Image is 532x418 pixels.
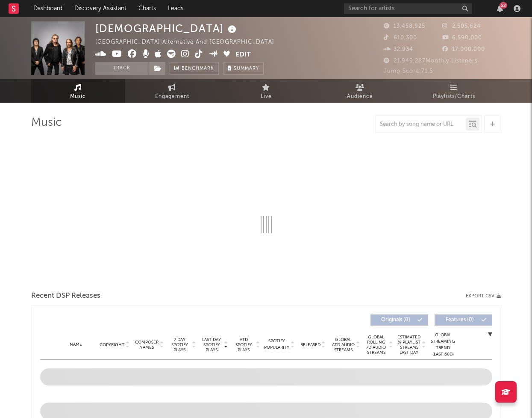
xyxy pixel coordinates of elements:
a: Benchmark [170,62,219,75]
span: 13,458,925 [384,24,425,29]
button: Export CSV [466,293,501,299]
span: Jump Score: 71.5 [384,68,433,74]
span: Spotify Popularity [264,338,289,351]
span: Originals ( 0 ) [376,317,415,323]
a: Audience [313,79,407,103]
span: 7 Day Spotify Plays [168,337,191,353]
span: Summary [234,66,259,71]
span: Audience [347,92,373,102]
div: Global Streaming Trend (Last 60D) [430,332,456,358]
a: Music [31,79,125,103]
span: Benchmark [182,64,214,74]
span: Music [70,92,86,102]
span: Last Day Spotify Plays [200,337,223,353]
span: Copyright [100,342,124,347]
span: Global Rolling 7D Audio Streams [364,335,388,355]
span: 32,934 [384,47,413,52]
span: 17,000,000 [442,47,485,52]
div: 52 [500,2,507,9]
span: 21,949,287 Monthly Listeners [384,58,478,64]
span: ATD Spotify Plays [232,337,255,353]
span: Playlists/Charts [433,92,475,102]
button: 52 [497,5,503,12]
span: Global ATD Audio Streams [332,337,355,353]
input: Search by song name or URL [376,121,466,128]
a: Playlists/Charts [407,79,501,103]
input: Search for artists [344,3,472,14]
span: Estimated % Playlist Streams Last Day [397,335,421,355]
button: Edit [235,50,251,60]
span: 6,590,000 [442,35,482,41]
a: Live [219,79,313,103]
span: 610,300 [384,35,417,41]
span: Features ( 0 ) [440,317,479,323]
span: Composer Names [135,340,159,350]
div: [DEMOGRAPHIC_DATA] [95,21,238,36]
a: Engagement [125,79,219,103]
span: 2,505,624 [442,24,481,29]
button: Summary [223,62,264,75]
span: Live [261,92,272,102]
div: Name [57,341,95,348]
span: Released [300,342,320,347]
span: Recent DSP Releases [31,291,100,301]
button: Track [95,62,149,75]
button: Originals(0) [370,314,428,326]
span: Engagement [155,92,189,102]
button: Features(0) [435,314,492,326]
div: [GEOGRAPHIC_DATA] | Alternative and [GEOGRAPHIC_DATA] [95,37,284,47]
